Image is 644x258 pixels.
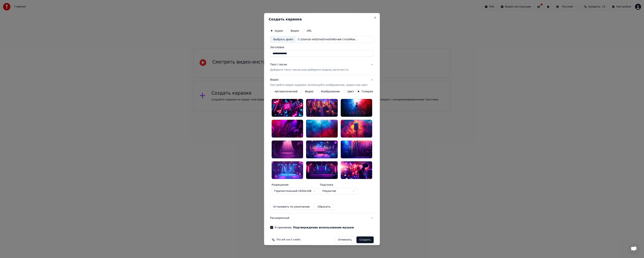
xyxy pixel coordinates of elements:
label: Автоматический [275,90,297,93]
label: Подгонка [320,184,357,186]
label: Видео [291,29,299,32]
button: Текст песниДобавьте текст песни или выберите модель автотекста [270,60,374,75]
button: Расширенный [270,213,374,223]
div: Видео [270,78,368,87]
span: This will use 5 credits [276,239,300,242]
button: Установить по умолчанию [270,203,313,210]
div: C:\Users\k-eld\OneDrive\Рабочий стол\Мои песни\Я в АД ты в РАЙ.mp3 [296,38,360,41]
button: Я принимаю [293,226,354,229]
h2: Создать караоке [269,18,375,21]
label: Цвет [347,90,354,93]
div: Текст песни [270,63,287,67]
button: Сбросить [315,203,334,210]
label: Аудио [275,29,283,32]
label: Видео [305,90,314,93]
label: Изображение [321,90,340,93]
label: Заголовок [270,46,374,49]
label: Разрешение [272,184,318,186]
label: URL [307,29,312,32]
label: Галерея [362,90,373,93]
button: ВидеоНастройте видео караоке: используйте изображение, видео или цвет [270,75,374,90]
div: ВидеоНастройте видео караоке: используйте изображение, видео или цвет [270,90,374,213]
label: Я принимаю [275,226,354,229]
p: Добавьте текст песни или выберите модель автотекста [270,68,348,72]
div: Выбрать файл [270,36,296,43]
button: Создать [356,237,374,243]
button: Отменить [335,237,355,243]
p: Настройте видео караоке: используйте изображение, видео или цвет [270,83,368,87]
